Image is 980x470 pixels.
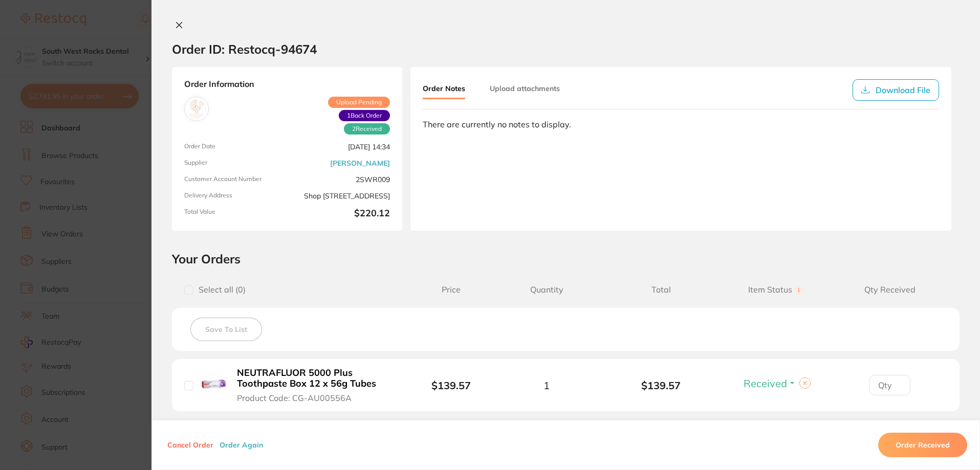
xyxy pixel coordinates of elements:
input: Qty [869,375,910,395]
b: $139.57 [431,379,471,392]
span: 1 [543,379,550,391]
span: 2SWR009 [291,175,390,184]
span: Quantity [489,285,604,295]
b: $139.57 [604,379,718,391]
button: Order Received [878,433,967,457]
h2: Your Orders [172,251,960,266]
span: Customer Account Number [184,175,283,184]
button: Clear selection [799,377,811,389]
button: Received [741,377,799,390]
span: Item Status [718,285,833,295]
button: Save To List [190,318,262,341]
span: Price [413,285,489,295]
b: NEUTRAFLUOR 5000 Plus Toothpaste Box 12 x 56g Tubes [237,368,395,389]
span: Upload Pending [328,97,390,108]
span: Supplier [184,159,283,167]
button: Cancel Order [164,440,216,450]
img: NEUTRAFLUOR 5000 Plus Toothpaste Box 12 x 56g Tubes [201,372,226,397]
button: NEUTRAFLUOR 5000 Plus Toothpaste Box 12 x 56g Tubes Product Code: CG-AU00556A [234,367,398,403]
span: Qty Received [833,285,947,295]
span: Total Value [184,208,283,219]
button: Order Notes [423,79,465,99]
span: [DATE] 14:34 [291,143,390,151]
img: Henry Schein Halas [187,99,206,119]
h2: Order ID: Restocq- 94674 [172,41,317,57]
span: Select all ( 0 ) [193,285,246,295]
strong: Order Information [184,79,390,88]
b: $220.12 [291,208,390,219]
button: Download File [853,79,939,101]
span: Total [604,285,718,295]
div: There are currently no notes to display. [423,120,939,129]
span: Received [344,123,390,135]
span: Shop [STREET_ADDRESS] [291,192,390,200]
span: Order Date [184,143,283,151]
button: Order Again [216,440,266,450]
span: Product Code: CG-AU00556A [237,393,352,402]
span: Received [744,377,787,390]
a: [PERSON_NAME] [330,159,390,167]
button: Upload attachments [490,79,560,98]
span: Back orders [339,110,390,121]
span: Delivery Address [184,192,283,200]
